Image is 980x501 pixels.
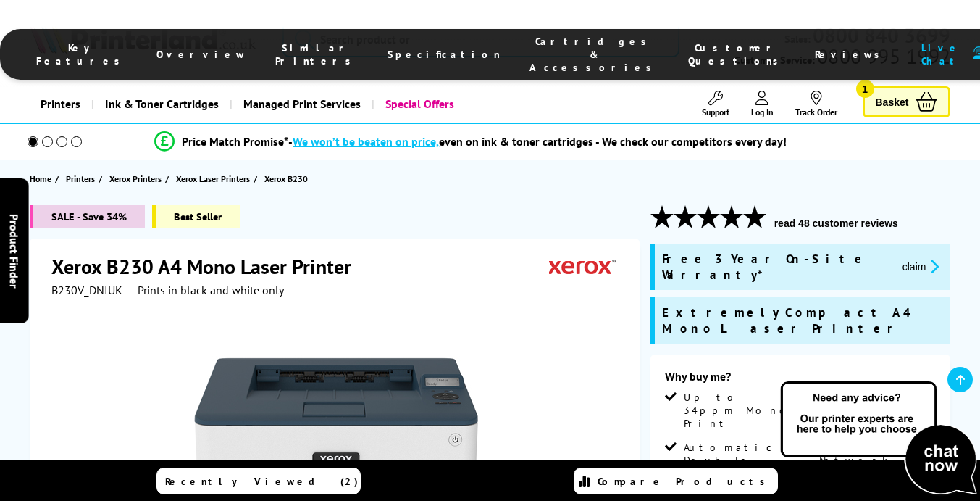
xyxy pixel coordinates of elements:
span: 1 [856,80,874,98]
span: Printers [66,171,95,186]
i: Prints in black and white only [138,283,284,297]
span: Xerox Printers [109,171,162,186]
span: B230V_DNIUK [51,283,122,297]
span: Recently Viewed (2) [165,475,359,488]
a: Track Order [795,91,837,117]
span: Basket [876,92,909,112]
span: Xerox B230 [264,173,308,184]
span: Similar Printers [275,41,359,67]
span: Xerox Laser Printers [176,171,250,186]
span: Customer Questions [688,41,786,67]
a: Printers [30,86,91,123]
button: read 48 customer reviews [770,217,902,230]
img: Open Live Chat window [777,379,980,498]
a: Xerox Printers [109,171,165,186]
a: Support [702,91,729,117]
span: Specification [388,48,501,61]
a: Special Offers [372,86,465,123]
a: Compare Products [574,468,778,494]
span: SALE - Save 34% [30,205,145,228]
span: Price Match Promise* [182,134,288,149]
span: We won’t be beaten on price, [293,134,439,149]
span: Compare Products [598,475,773,488]
span: Reviews [815,48,887,61]
span: Extremely Compact A4 Mono Laser Printer [662,305,944,336]
a: Ink & Toner Cartridges [91,86,230,123]
span: Cartridges & Accessories [529,35,659,74]
span: Live Chat [916,41,966,67]
li: modal_Promise [7,129,934,154]
img: Xerox [549,253,616,280]
span: Best Seller [152,205,240,228]
span: Log In [751,107,774,117]
div: Why buy me? [665,369,937,391]
span: Free 3 Year On-Site Warranty* [662,251,891,283]
span: Ink & Toner Cartridges [105,86,219,123]
span: Overview [156,48,246,61]
button: promo-description [898,258,944,275]
a: Basket 1 [863,86,951,117]
h1: Xerox B230 A4 Mono Laser Printer [51,253,366,280]
a: Printers [66,171,99,186]
span: Home [30,171,51,186]
span: Key Features [36,41,127,67]
a: Home [30,171,55,186]
a: Recently Viewed (2) [156,468,361,494]
span: Up to 34ppm Mono Print [684,391,798,430]
span: Product Finder [7,213,22,288]
a: Log In [751,91,774,117]
span: Support [702,107,729,117]
span: Automatic Double Sided Printing [684,441,798,493]
a: Xerox Laser Printers [176,171,254,186]
div: - even on ink & toner cartridges - We check our competitors every day! [288,134,787,149]
a: Managed Print Services [230,86,372,123]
